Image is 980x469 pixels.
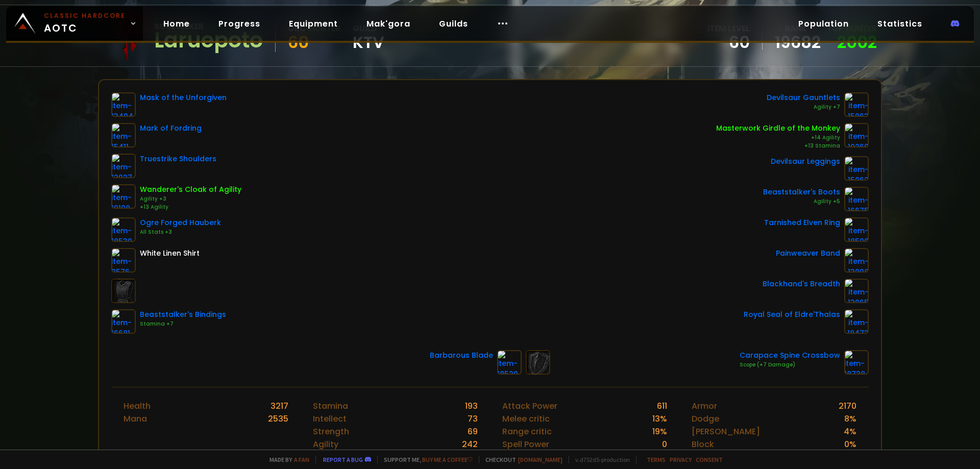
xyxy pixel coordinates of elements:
[140,92,227,103] div: Mask of the Unforgiven
[844,187,869,211] img: item-16675
[140,320,226,328] div: Stamina +7
[740,361,840,369] div: Scope (+7 Damage)
[377,456,473,463] span: Support me,
[844,309,869,334] img: item-18473
[502,412,550,425] div: Melee critic
[44,11,126,36] span: AOTC
[462,438,478,451] div: 242
[313,438,338,451] div: Agility
[716,142,840,150] div: +13 Stamina
[844,248,869,273] img: item-13098
[313,425,349,438] div: Strength
[268,412,288,425] div: 2535
[140,184,241,195] div: Wanderer's Cloak of Agility
[716,123,840,134] div: Masterwork Girdle of the Monkey
[111,309,136,334] img: item-16681
[763,279,840,289] div: Blackhand's Breadth
[502,438,549,451] div: Spell Power
[6,6,143,41] a: Classic HardcoreAOTC
[111,184,136,209] img: item-10108
[140,195,241,203] div: Agility +3
[155,13,198,34] a: Home
[716,134,840,142] div: +14 Agility
[210,13,268,34] a: Progress
[353,35,384,50] span: KTV
[844,217,869,242] img: item-18500
[764,217,840,228] div: Tarnished Elven Ring
[662,438,667,451] div: 0
[844,425,856,438] div: 4 %
[763,187,840,198] div: Beaststalker's Boots
[358,13,419,34] a: Mak'gora
[767,103,840,111] div: Agility +7
[692,400,717,412] div: Armor
[323,456,363,463] a: Report a bug
[154,33,263,48] div: Laruepoto
[111,123,136,147] img: item-15411
[740,350,840,361] div: Carapace Spine Crossbow
[707,35,750,50] div: 60
[140,154,216,164] div: Truestrike Shoulders
[763,198,840,206] div: Agility +5
[44,11,126,20] small: Classic Hardcore
[776,248,840,259] div: Painweaver Band
[844,123,869,147] img: item-10269
[652,412,667,425] div: 13 %
[111,217,136,242] img: item-18530
[502,425,552,438] div: Range critic
[844,279,869,303] img: item-13965
[140,228,221,236] div: All Stats +3
[569,456,630,463] span: v. d752d5 - production
[692,425,760,438] div: [PERSON_NAME]
[140,123,202,134] div: Mark of Fordring
[844,438,856,451] div: 0 %
[271,400,288,412] div: 3217
[422,456,473,463] a: Buy me a coffee
[111,154,136,178] img: item-12927
[839,400,856,412] div: 2170
[294,456,309,463] a: a fan
[313,400,348,412] div: Stamina
[431,13,476,34] a: Guilds
[844,92,869,117] img: item-15063
[111,248,136,273] img: item-2576
[692,412,719,425] div: Dodge
[111,92,136,117] img: item-13404
[497,350,522,375] img: item-18520
[696,456,723,463] a: Consent
[657,400,667,412] div: 611
[767,92,840,103] div: Devilsaur Gauntlets
[502,400,557,412] div: Attack Power
[652,425,667,438] div: 19 %
[790,13,857,34] a: Population
[140,203,241,211] div: +13 Agility
[124,412,147,425] div: Mana
[124,400,151,412] div: Health
[844,156,869,181] img: item-15062
[353,22,384,50] div: guild
[518,456,562,463] a: [DOMAIN_NAME]
[281,13,346,34] a: Equipment
[468,412,478,425] div: 73
[465,400,478,412] div: 193
[140,309,226,320] div: Beaststalker's Bindings
[670,456,692,463] a: Privacy
[468,425,478,438] div: 69
[140,217,221,228] div: Ogre Forged Hauberk
[744,309,840,320] div: Royal Seal of Eldre'Thalas
[844,350,869,375] img: item-18738
[313,412,347,425] div: Intellect
[140,248,200,259] div: White Linen Shirt
[775,35,821,50] a: 19682
[771,156,840,167] div: Devilsaur Leggings
[430,350,493,361] div: Barbarous Blade
[692,438,714,451] div: Block
[263,456,309,463] span: Made by
[869,13,930,34] a: Statistics
[844,412,856,425] div: 8 %
[479,456,562,463] span: Checkout
[647,456,666,463] a: Terms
